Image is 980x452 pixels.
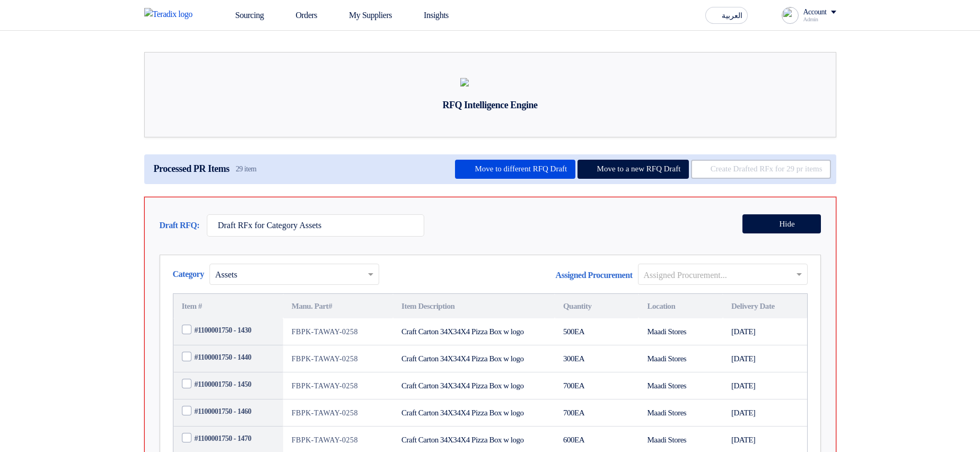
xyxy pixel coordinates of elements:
td: FBPK-TAWAY-0258 [283,345,393,372]
div: Craft Carton 34X34X4 Pizza Box w logo [401,326,546,338]
span: #1100001750 - 1450 [195,379,251,390]
span: 300 [563,354,574,363]
div: Account [803,8,826,17]
span: Draft RFQ: [160,221,200,230]
div: Craft Carton 34X34X4 Pizza Box w logo [401,434,546,446]
div: Craft Carton 34X34X4 Pizza Box w logo [401,407,546,419]
span: Assigned Procurement [556,269,633,282]
img: profile_test.png [782,7,799,24]
th: Location [638,294,723,319]
td: EA [555,318,639,345]
th: Delivery Date [723,294,807,319]
button: Create Drafted RFx for 29 pr items [691,160,831,179]
img: empty_state_list.svg [460,78,520,86]
a: Orders [272,4,326,27]
span: #1100001750 - 1470 [195,433,251,444]
span: 29 item [236,165,257,173]
td: EA [555,372,639,399]
div: RFQ Intelligence Engine [443,99,538,111]
button: العربية [705,7,748,24]
td: Maadi Stores [638,399,723,427]
th: Item Description [393,294,555,319]
th: Manu. Part# [283,294,393,319]
div: Craft Carton 34X34X4 Pizza Box w logo [401,353,546,365]
span: 700 [563,408,574,417]
button: Move to a new RFQ Draft [577,160,689,179]
span: #1100001750 - 1440 [195,352,251,363]
span: 600 [563,436,574,444]
span: Processed PR Items [154,163,230,175]
button: Move to different RFQ Draft [455,160,575,179]
img: Teradix logo [144,8,199,21]
input: RFQ Draft name... [207,214,424,237]
td: [DATE] [723,399,807,427]
div: Craft Carton 34X34X4 Pizza Box w logo [401,380,546,392]
td: EA [555,399,639,427]
th: Quantity [555,294,639,319]
td: FBPK-TAWAY-0258 [283,399,393,427]
span: 700 [563,381,574,390]
td: FBPK-TAWAY-0258 [283,372,393,399]
a: Sourcing [212,4,273,27]
button: Hide [742,214,821,233]
span: Category [173,268,204,281]
a: Insights [400,4,457,27]
th: Item # [173,294,283,319]
td: EA [555,345,639,372]
span: Hide [779,220,794,228]
td: [DATE] [723,372,807,399]
div: Admin [803,16,836,22]
span: #1100001750 - 1460 [195,406,251,417]
a: My Suppliers [326,4,400,27]
span: #1100001750 - 1430 [195,325,251,336]
td: FBPK-TAWAY-0258 [283,318,393,345]
td: [DATE] [723,318,807,345]
td: Maadi Stores [638,318,723,345]
td: Maadi Stores [638,372,723,399]
td: [DATE] [723,345,807,372]
span: العربية [722,12,742,20]
td: Maadi Stores [638,345,723,372]
span: 500 [563,327,574,336]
